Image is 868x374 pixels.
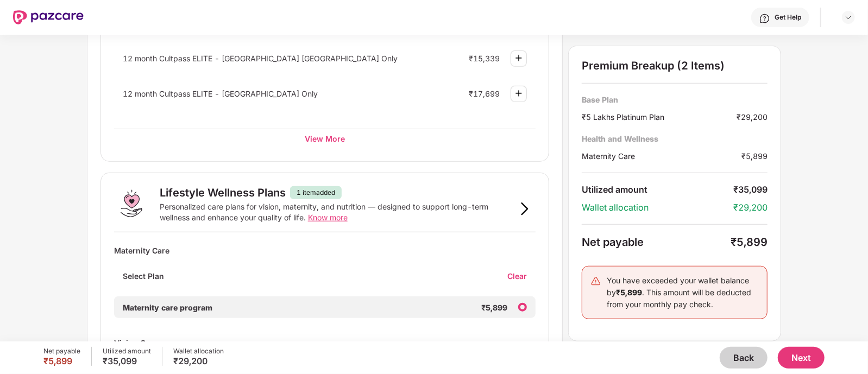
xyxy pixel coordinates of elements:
[469,89,500,98] div: ₹17,699
[778,347,825,369] button: Next
[160,201,514,223] div: Personalized care plans for vision, maternity, and nutrition — designed to support long-term well...
[582,184,733,195] div: Utilized amount
[607,275,759,310] div: You have exceeded your wallet balance by . This amount will be deducted from your monthly pay check.
[103,356,151,366] div: ₹35,099
[13,10,84,24] img: New Pazcare Logo
[582,111,737,123] div: ₹5 Lakhs Platinum Plan
[308,213,348,222] span: Know more
[590,276,601,287] img: svg+xml;base64,PHN2ZyB4bWxucz0iaHR0cDovL3d3dy53My5vcmcvMjAwMC9zdmciIHdpZHRoPSIyNCIgaGVpZ2h0PSIyNC...
[741,150,768,162] div: ₹5,899
[103,347,151,356] div: Utilized amount
[123,303,212,312] span: Maternity care program
[290,186,342,199] div: 1 item added
[114,333,536,352] div: Vision Care
[469,54,500,63] div: ₹15,339
[173,347,224,356] div: Wallet allocation
[759,13,770,24] img: svg+xml;base64,PHN2ZyBpZD0iSGVscC0zMngzMiIgeG1sbnM9Imh0dHA6Ly93d3cudzMub3JnLzIwMDAvc3ZnIiB3aWR0aD...
[582,59,768,72] div: Premium Breakup (2 Items)
[733,184,768,195] div: ₹35,099
[160,186,286,199] div: Lifestyle Wellness Plans
[43,356,80,366] div: ₹5,899
[582,236,731,249] div: Net payable
[731,236,768,249] div: ₹5,899
[114,241,536,260] div: Maternity Care
[582,150,741,162] div: Maternity Care
[844,13,853,22] img: svg+xml;base64,PHN2ZyBpZD0iRHJvcGRvd24tMzJ4MzIiIHhtbG5zPSJodHRwOi8vd3d3LnczLm9yZy8yMDAwL3N2ZyIgd2...
[507,271,536,281] div: Clear
[720,347,768,369] button: Back
[775,13,801,22] div: Get Help
[114,186,149,221] img: Lifestyle Wellness Plans
[123,89,318,98] span: 12 month Cultpass ELITE - [GEOGRAPHIC_DATA] Only
[123,54,398,63] span: 12 month Cultpass ELITE - [GEOGRAPHIC_DATA] [GEOGRAPHIC_DATA] Only
[737,111,768,123] div: ₹29,200
[518,202,531,215] img: svg+xml;base64,PHN2ZyB3aWR0aD0iOSIgaGVpZ2h0PSIxNiIgdmlld0JveD0iMCAwIDkgMTYiIGZpbGw9Im5vbmUiIHhtbG...
[114,271,173,290] div: Select Plan
[43,347,80,356] div: Net payable
[582,134,768,144] div: Health and Wellness
[616,288,642,297] b: ₹5,899
[481,303,507,312] div: ₹5,899
[582,94,768,105] div: Base Plan
[114,129,536,148] div: View More
[733,202,768,213] div: ₹29,200
[512,52,525,65] img: svg+xml;base64,PHN2ZyBpZD0iUGx1cy0zMngzMiIgeG1sbnM9Imh0dHA6Ly93d3cudzMub3JnLzIwMDAvc3ZnIiB3aWR0aD...
[512,87,525,100] img: svg+xml;base64,PHN2ZyBpZD0iUGx1cy0zMngzMiIgeG1sbnM9Imh0dHA6Ly93d3cudzMub3JnLzIwMDAvc3ZnIiB3aWR0aD...
[173,356,224,366] div: ₹29,200
[582,202,733,213] div: Wallet allocation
